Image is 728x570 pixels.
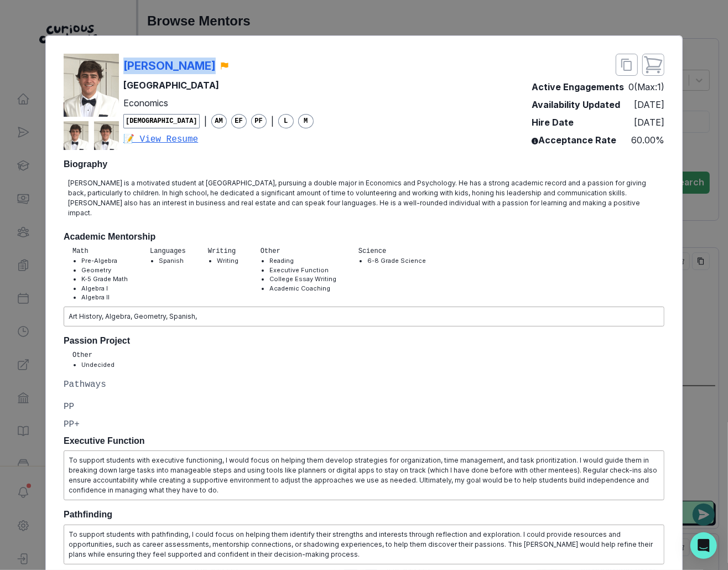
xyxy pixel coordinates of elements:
li: Writing [217,256,238,266]
span: L [278,114,294,128]
p: Art History, Algebra, Geometry, Spanish, [69,312,659,322]
p: Other [72,350,115,360]
p: Other [261,246,336,256]
li: Pre-Algebra [81,256,128,266]
span: EF [231,114,247,128]
h2: Executive Function [64,436,664,446]
a: 📝 View Resume [123,133,314,146]
p: Acceptance Rate [532,133,616,147]
li: Algebra II [81,293,128,302]
li: College Essay Writing [269,274,336,284]
p: To support students with executive functioning, I would focus on helping them develop strategies ... [69,455,659,495]
p: Availability Updated [532,98,620,111]
li: Geometry [81,266,128,275]
p: Writing [208,246,238,256]
p: PP+ [64,418,80,431]
p: | [204,115,207,128]
span: [DEMOGRAPHIC_DATA] [123,114,200,128]
span: AM [211,114,227,128]
p: | [271,115,274,128]
li: Undecided [81,360,115,370]
div: Open Intercom Messenger [690,532,717,559]
button: close [616,54,638,76]
h2: Biography [64,159,664,169]
p: [DATE] [634,98,664,111]
li: Reading [269,256,336,266]
h2: Academic Mentorship [64,231,664,242]
p: [DATE] [634,116,664,129]
button: close [642,54,664,76]
p: Science [358,246,426,256]
p: [PERSON_NAME] [123,58,216,74]
li: Executive Function [269,266,336,275]
img: mentor profile picture [64,121,89,150]
span: M [298,114,314,128]
p: Pathways [64,378,664,391]
li: 6-8 Grade Science [367,256,426,266]
p: To support students with pathfinding, I could focus on helping them identify their strengths and ... [69,530,659,559]
p: [GEOGRAPHIC_DATA] [123,79,314,92]
img: mentor profile picture [94,121,119,150]
li: Spanish [159,256,186,266]
p: PP [64,400,74,413]
p: Active Engagements [532,80,624,94]
p: 60.00% [631,133,664,147]
h2: Passion Project [64,335,664,346]
p: 0 (Max: 1 ) [628,80,664,94]
p: Hire Date [532,116,574,129]
li: Academic Coaching [269,284,336,293]
li: K-5 Grade Math [81,274,128,284]
img: mentor profile picture [64,54,119,117]
p: Economics [123,96,314,110]
p: [PERSON_NAME] is a motivated student at [GEOGRAPHIC_DATA], pursuing a double major in Economics a... [68,178,660,218]
h2: Pathfinding [64,509,664,520]
li: Algebra I [81,284,128,293]
span: PF [251,114,267,128]
p: Languages [150,246,186,256]
p: Math [72,246,128,256]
